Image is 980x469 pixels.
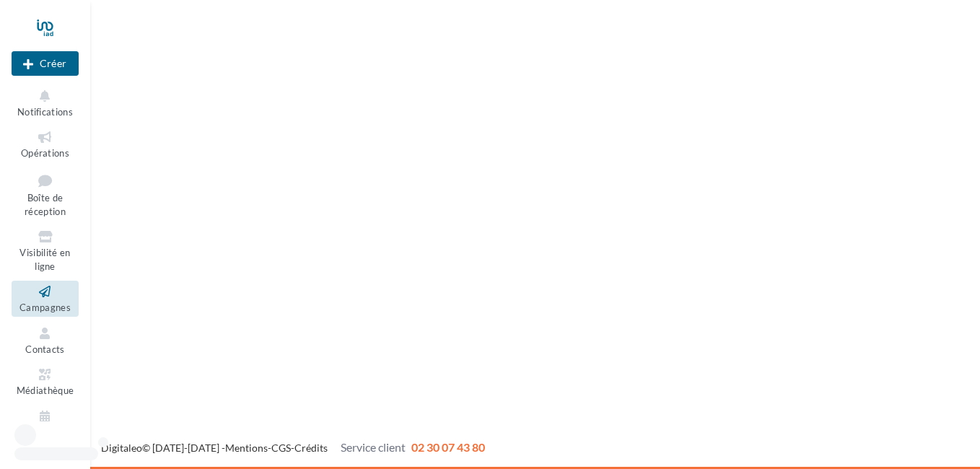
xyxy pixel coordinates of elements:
[12,406,79,441] a: Calendrier
[101,442,142,454] a: Digitaleo
[17,385,74,396] span: Médiathèque
[12,126,79,162] a: Opérations
[341,440,406,454] span: Service client
[12,168,79,221] a: Boîte de réception
[294,442,328,454] a: Crédits
[12,85,79,120] button: Notifications
[12,226,79,275] a: Visibilité en ligne
[12,364,79,399] a: Médiathèque
[21,147,69,159] span: Opérations
[271,442,291,454] a: CGS
[12,281,79,316] a: Campagnes
[19,302,71,313] span: Campagnes
[411,440,485,454] span: 02 30 07 43 80
[25,192,66,217] span: Boîte de réception
[17,106,73,118] span: Notifications
[12,51,79,76] button: Créer
[19,247,70,272] span: Visibilité en ligne
[12,51,79,76] div: Nouvelle campagne
[12,323,79,358] a: Contacts
[225,442,268,454] a: Mentions
[101,442,485,454] span: © [DATE]-[DATE] - - -
[25,343,65,355] span: Contacts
